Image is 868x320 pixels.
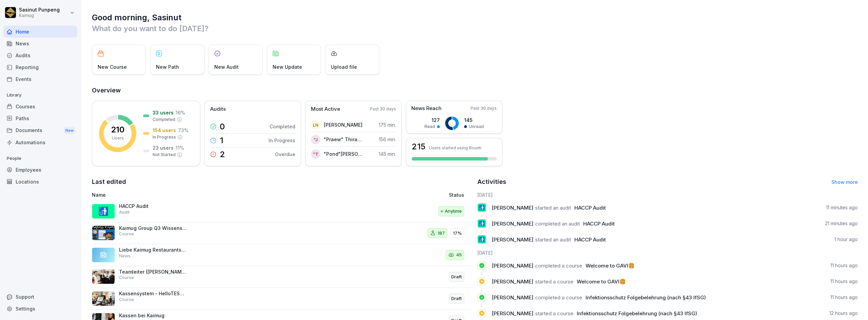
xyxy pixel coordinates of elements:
[574,236,606,243] span: HACCP Audit
[3,164,77,176] div: Employees
[492,262,533,269] span: [PERSON_NAME]
[583,220,615,227] span: HACCP Audit
[492,310,533,317] span: [PERSON_NAME]
[92,269,115,284] img: pytyph5pk76tu4q1kwztnixg.png
[119,225,187,231] p: Kaimug Group Q3 Wissens-Check
[269,137,295,144] p: In Progress
[176,109,185,116] p: 16 %
[111,126,124,134] p: 210
[19,13,60,18] p: Kaimug
[451,274,462,280] p: Draft
[119,297,134,303] p: Course
[535,278,573,285] span: started a course
[464,116,484,124] p: 145
[535,236,571,243] span: started an audit
[153,144,174,151] p: 23 users
[92,288,473,310] a: Kassensystem - HelloTESS ([PERSON_NAME])CourseDraft
[3,112,77,124] a: Paths
[3,303,77,315] div: Settings
[275,151,295,158] p: Overdue
[220,150,225,158] p: 2
[478,203,485,212] p: 🚮
[64,127,75,134] div: New
[586,262,635,269] span: Welcome to GAVI🍔​
[471,105,497,111] p: Past 30 days
[156,63,179,70] p: New Path
[153,152,176,158] p: Not Started
[577,310,697,317] span: Infektionsschutz Folgebelehrung (nach §43 IfSG)
[574,205,606,211] span: HACCP Audit
[477,191,858,198] h6: [DATE]
[176,144,184,151] p: 11 %
[825,220,858,227] p: 21 minutes ago
[3,38,77,49] a: News
[3,26,77,38] a: Home
[153,109,174,116] p: 33 users
[119,203,187,209] p: HACCP Audit
[92,191,335,198] p: Name
[3,73,77,85] a: Events
[451,295,462,302] p: Draft
[535,205,571,211] span: started an audit
[477,249,858,256] h6: [DATE]
[3,61,77,73] a: Reporting
[379,136,396,143] p: 156 min.
[92,12,858,23] h1: Good morning, Sasinut
[92,86,858,95] h2: Overview
[324,136,363,143] p: "Praew" Thirakarn Jumpadang
[586,294,706,301] span: Infektionsschutz Folgebelehrung (nach §43 IfSG)
[119,291,187,297] p: Kassensystem - HelloTESS ([PERSON_NAME])
[3,291,77,303] div: Support
[92,244,473,266] a: Liebe Kaimug Restaurants [GEOGRAPHIC_DATA], für das Kaimug München Menü-Update: ab Woche 36 - 🍃 M...
[830,262,858,269] p: 11 hours ago
[3,101,77,112] div: Courses
[831,179,858,185] a: Show more
[445,208,462,215] p: Anytime
[92,23,858,34] p: What do you want to do [DATE]?
[826,204,858,211] p: 11 minutes ago
[331,63,357,70] p: Upload file
[535,294,582,301] span: completed a course
[535,310,573,317] span: started a course
[3,124,77,137] a: DocumentsNew
[492,205,533,211] span: [PERSON_NAME]
[98,63,127,70] p: New Course
[3,136,77,148] a: Automations
[119,275,134,281] p: Course
[324,150,363,157] p: "Pond"[PERSON_NAME]
[492,220,533,227] span: [PERSON_NAME]
[478,219,485,228] p: 🚮
[412,143,426,151] h3: 215
[210,105,226,113] p: Audits
[829,310,858,317] p: 12 hours ago
[220,136,223,145] p: 1
[492,278,533,285] span: [PERSON_NAME]
[535,262,582,269] span: completed a course
[830,278,858,285] p: 11 hours ago
[311,135,320,144] div: "J
[311,149,320,159] div: "T
[324,121,362,128] p: [PERSON_NAME]
[270,123,295,130] p: Completed
[119,253,131,259] p: News
[3,176,77,188] a: Locations
[370,106,396,112] p: Past 30 days
[830,294,858,301] p: 11 hours ago
[477,177,506,187] h2: Activities
[379,121,396,128] p: 175 min.
[92,222,473,244] a: Kaimug Group Q3 Wissens-CheckCourse18717%
[449,191,464,198] p: Status
[19,7,60,13] p: Sasinut Punpeng
[425,124,435,130] p: Read
[98,205,108,217] p: 🚮
[92,200,473,222] a: 🚮HACCP AuditAuditAnytime
[3,49,77,61] a: Audits
[453,230,462,237] p: 17%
